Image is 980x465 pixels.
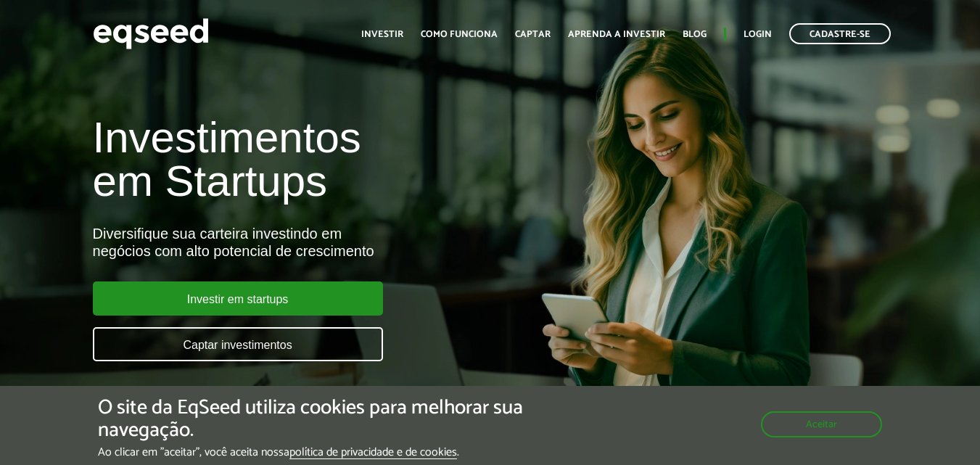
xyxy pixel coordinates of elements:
[568,30,665,39] a: Aprenda a investir
[93,281,383,316] a: Investir em startups
[761,411,882,437] button: Aceitar
[98,445,568,459] p: Ao clicar em "aceitar", você aceita nossa .
[93,225,561,260] div: Diversifique sua carteira investindo em negócios com alto potencial de crescimento
[93,327,383,361] a: Captar investimentos
[421,30,498,39] a: Como funciona
[93,15,209,53] img: EqSeed
[361,30,403,39] a: Investir
[683,30,707,39] a: Blog
[744,30,772,39] a: Login
[98,397,568,442] h5: O site da EqSeed utiliza cookies para melhorar sua navegação.
[789,23,891,44] a: Cadastre-se
[515,30,551,39] a: Captar
[93,116,561,203] h1: Investimentos em Startups
[289,447,457,459] a: política de privacidade e de cookies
